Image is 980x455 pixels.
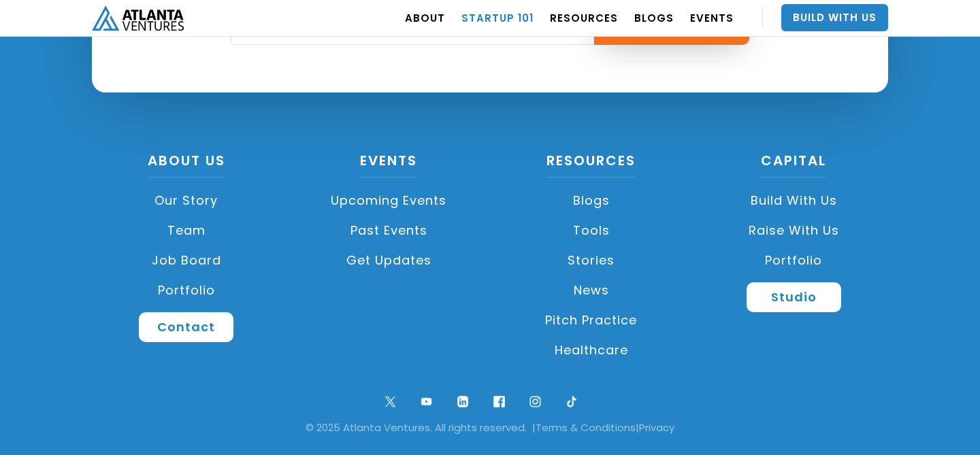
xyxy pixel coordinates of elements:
[92,246,281,275] a: Job Board
[490,392,508,411] img: facebook logo
[92,186,281,216] a: Our Story
[497,275,686,305] a: News
[454,392,472,411] img: linkedin logo
[781,4,888,31] a: Build With Us
[563,392,581,411] img: tik tok logo
[295,186,484,216] a: Upcoming Events
[700,216,889,246] a: Raise with Us
[700,186,889,216] a: Build with us
[139,312,233,342] a: Contact
[360,151,417,178] a: Events
[92,216,281,246] a: Team
[497,246,686,275] a: Stories
[20,421,960,435] div: © 2025 Atlanta Ventures. All rights reserved. | |
[497,216,686,246] a: Tools
[295,246,484,275] a: Get Updates
[747,282,841,312] a: Studio
[148,151,225,178] a: About US
[417,392,436,411] img: youtube symbol
[546,151,636,178] a: Resources
[497,186,686,216] a: Blogs
[761,151,826,178] a: CAPITAL
[92,275,281,305] a: Portfolio
[700,246,889,275] a: Portfolio
[639,420,674,435] a: Privacy
[497,305,686,335] a: Pitch Practice
[536,420,636,435] a: Terms & Conditions
[295,216,484,246] a: Past Events
[526,392,544,411] img: ig symbol
[497,335,686,365] a: Healthcare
